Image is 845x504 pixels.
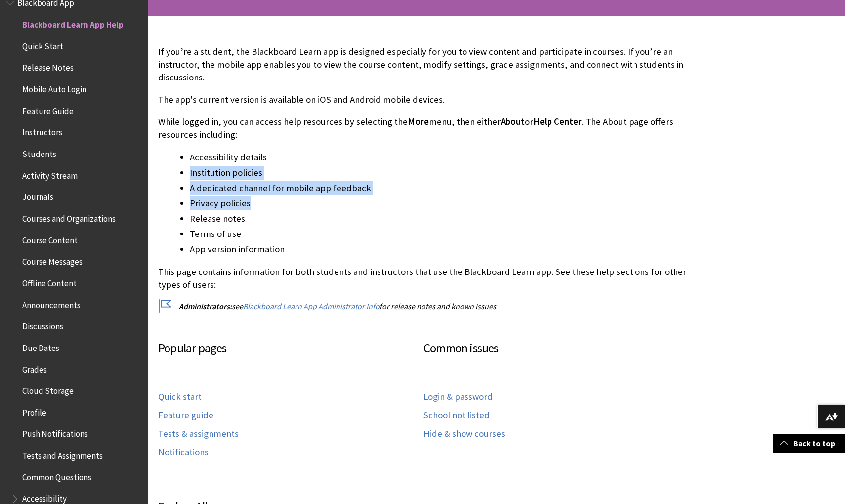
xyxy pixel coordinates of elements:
span: Announcements [22,297,81,310]
li: Institution policies [190,166,689,180]
li: Terms of use [190,227,689,241]
a: Hide & show courses [423,428,505,440]
span: Journals [22,189,53,202]
span: Accessibility [22,491,67,504]
span: About [501,116,525,127]
span: Due Dates [22,340,59,353]
li: Privacy policies [190,196,689,210]
a: Quick start [158,391,202,403]
span: Offline Content [22,275,77,288]
a: Login & password [423,391,493,403]
span: Course Content [22,232,78,245]
span: Administrators: [179,301,232,311]
span: Quick Start [22,38,63,51]
h3: Popular pages [158,339,423,368]
span: Courses and Organizations [22,210,116,224]
li: Release notes [190,212,689,226]
span: Activity Stream [22,167,78,181]
li: A dedicated channel for mobile app feedback [190,181,689,195]
span: Profile [22,404,46,418]
a: Back to top [773,434,845,453]
span: Push Notifications [22,426,88,439]
span: More [408,116,429,127]
span: Blackboard Learn App Help [22,16,124,30]
span: Feature Guide [22,103,74,116]
span: Release Notes [22,60,74,73]
a: Notifications [158,447,209,458]
span: Cloud Storage [22,383,74,396]
span: Grades [22,361,47,375]
span: Instructors [22,124,62,138]
a: School not listed [423,410,490,421]
span: Mobile Auto Login [22,81,86,94]
h3: Common issues [423,339,679,368]
span: Common Questions [22,469,91,482]
span: Course Messages [22,254,83,267]
p: The app's current version is available on iOS and Android mobile devices. [158,93,689,106]
p: If you’re a student, the Blackboard Learn app is designed especially for you to view content and ... [158,45,689,84]
span: Discussions [22,318,63,331]
a: Blackboard Learn App Administrator Info [243,301,380,311]
li: App version information [190,242,689,256]
p: see for release notes and known issues [158,301,689,311]
span: Tests and Assignments [22,447,103,461]
span: Students [22,146,56,159]
p: While logged in, you can access help resources by selecting the menu, then either or . The About ... [158,116,689,141]
p: This page contains information for both students and instructors that use the Blackboard Learn ap... [158,266,689,291]
a: Tests & assignments [158,428,239,440]
span: Help Center [533,116,582,127]
a: Feature guide [158,410,213,421]
li: Accessibility details [190,151,689,164]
